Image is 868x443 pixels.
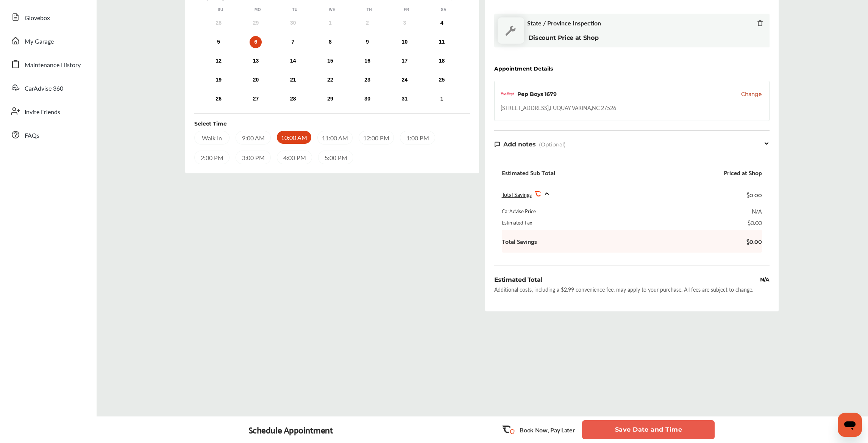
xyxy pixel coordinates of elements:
div: Choose Thursday, October 9th, 2025 [361,36,373,48]
iframe: Button to launch messaging window [838,413,862,437]
div: Choose Thursday, October 16th, 2025 [361,55,373,67]
a: Glovebox [7,7,89,27]
span: State / Province Inspection [527,19,601,27]
div: Choose Monday, October 27th, 2025 [250,93,262,105]
div: 12:00 PM [359,131,394,145]
span: (Optional) [539,141,566,148]
div: Choose Saturday, October 18th, 2025 [436,55,448,67]
a: My Garage [7,31,89,50]
div: 9:00 AM [236,131,271,145]
div: 4:00 PM [277,151,312,164]
span: Total Savings [502,191,532,198]
div: N/A [752,207,762,215]
a: Invite Friends [7,101,89,121]
span: My Garage [25,37,54,47]
div: Choose Tuesday, October 21st, 2025 [287,74,299,86]
a: Maintenance History [7,54,89,74]
div: Su [217,7,224,13]
div: Choose Sunday, October 12th, 2025 [212,55,225,67]
span: CarAdvise 360 [25,84,63,94]
div: Schedule Appointment [248,424,333,435]
span: Invite Friends [25,107,60,117]
div: Choose Saturday, October 25th, 2025 [436,74,448,86]
div: Choose Monday, October 20th, 2025 [250,74,262,86]
div: Choose Tuesday, October 28th, 2025 [287,93,299,105]
div: [STREET_ADDRESS] , FUQUAY VARINA , NC 27526 [501,104,616,112]
div: Choose Saturday, October 4th, 2025 [436,17,448,29]
div: N/A [760,275,770,284]
span: FAQs [25,131,39,141]
div: Choose Wednesday, October 8th, 2025 [324,36,336,48]
div: Pep Boys 1679 [517,90,557,98]
button: Save Date and Time [582,420,715,439]
span: Glovebox [25,13,50,23]
img: logo-pepboys.png [501,87,514,101]
button: Change [741,90,762,98]
div: Choose Sunday, October 19th, 2025 [212,74,225,86]
a: CarAdvise 360 [7,78,89,97]
div: Mo [254,7,261,13]
div: Choose Wednesday, October 15th, 2025 [324,55,336,67]
span: Maintenance History [25,60,81,70]
b: $0.00 [739,237,762,245]
div: Fr [403,7,410,13]
div: Th [365,7,373,13]
div: Not available Sunday, September 28th, 2025 [212,17,225,29]
a: FAQs [7,125,89,145]
div: Additional costs, including a $2.99 convenience fee, may apply to your purchase. All fees are sub... [494,286,753,293]
div: Not available Thursday, October 2nd, 2025 [361,17,373,29]
div: Priced at Shop [724,169,762,176]
div: Choose Friday, October 24th, 2025 [398,74,411,86]
div: Not available Monday, September 29th, 2025 [250,17,262,29]
div: Choose Thursday, October 23rd, 2025 [361,74,373,86]
div: $0.00 [748,218,762,226]
div: Not available Tuesday, September 30th, 2025 [287,17,299,29]
div: Choose Friday, October 10th, 2025 [398,36,411,48]
div: Choose Thursday, October 30th, 2025 [361,93,373,105]
div: CarAdvise Price [502,207,536,215]
div: We [328,7,336,13]
div: $0.00 [746,189,762,200]
div: Choose Tuesday, October 7th, 2025 [287,36,299,48]
div: month 2025-10 [200,16,461,107]
div: Choose Friday, October 17th, 2025 [398,55,411,67]
div: Appointment Details [494,66,553,72]
div: Tu [291,7,299,13]
img: default_wrench_icon.d1a43860.svg [498,17,524,44]
div: 11:00 AM [317,131,353,145]
div: Estimated Tax [502,218,532,226]
div: Estimated Total [494,275,542,284]
div: Choose Wednesday, October 29th, 2025 [324,93,336,105]
div: Choose Monday, October 6th, 2025 [250,36,262,48]
div: 10:00 AM [277,131,311,144]
div: Choose Sunday, October 5th, 2025 [212,36,225,48]
div: Not available Wednesday, October 1st, 2025 [324,17,336,29]
div: Choose Sunday, October 26th, 2025 [212,93,225,105]
div: Choose Saturday, October 11th, 2025 [436,36,448,48]
span: Add notes [503,141,536,148]
b: Discount Price at Shop [529,34,599,41]
b: Total Savings [502,237,537,245]
div: Not available Friday, October 3rd, 2025 [398,17,411,29]
div: 5:00 PM [318,151,353,164]
div: Choose Saturday, November 1st, 2025 [436,93,448,105]
p: Book Now, Pay Later [520,426,575,434]
div: 2:00 PM [194,151,229,164]
div: 1:00 PM [400,131,435,145]
div: Choose Wednesday, October 22nd, 2025 [324,74,336,86]
div: Select Time [194,120,227,127]
div: Sa [440,7,448,13]
div: Choose Friday, October 31st, 2025 [398,93,411,105]
div: Estimated Sub Total [502,169,555,176]
div: Walk In [194,131,229,145]
div: Choose Tuesday, October 14th, 2025 [287,55,299,67]
div: Choose Monday, October 13th, 2025 [250,55,262,67]
div: 3:00 PM [236,151,271,164]
img: note-icon.db9493fa.svg [494,141,500,148]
